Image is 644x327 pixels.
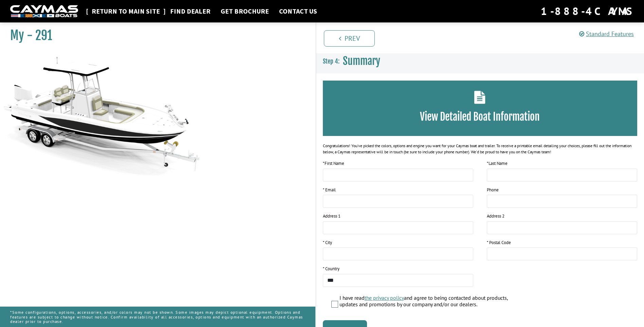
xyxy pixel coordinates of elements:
div: Congratulations! You’ve picked the colors, options and engine you want for your Caymas boat and t... [323,143,638,155]
h3: View Detailed Boat Information [333,110,627,123]
label: I have read and agree to being contacted about products, updates and promotions by our company an... [339,295,523,309]
a: Find Dealer [167,7,214,16]
label: Last Name [487,160,508,167]
p: *Some configurations, options, accessories, and/or colors may not be shown. Some images may depic... [10,307,305,327]
label: * Country [323,265,339,272]
label: * Email [323,187,336,193]
label: Address 1 [323,213,341,220]
a: Standard Features [579,30,634,38]
label: Address 2 [487,213,504,220]
a: Prev [324,30,375,47]
a: Contact Us [276,7,320,16]
img: white-logo-c9c8dbefe5ff5ceceb0f0178aa75bf4bb51f6bca0971e226c86eb53dfe498488.png [10,5,78,18]
label: First Name [323,160,344,167]
label: Phone [487,187,499,193]
a: Return to main site [88,7,163,16]
a: Get Brochure [217,7,272,16]
label: * Postal Code [487,239,511,246]
span: Summary [343,55,380,67]
div: 1-888-4CAYMAS [541,4,634,19]
a: the privacy policy [365,294,404,301]
label: * City [323,239,332,246]
h1: My - 291 [10,28,298,43]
